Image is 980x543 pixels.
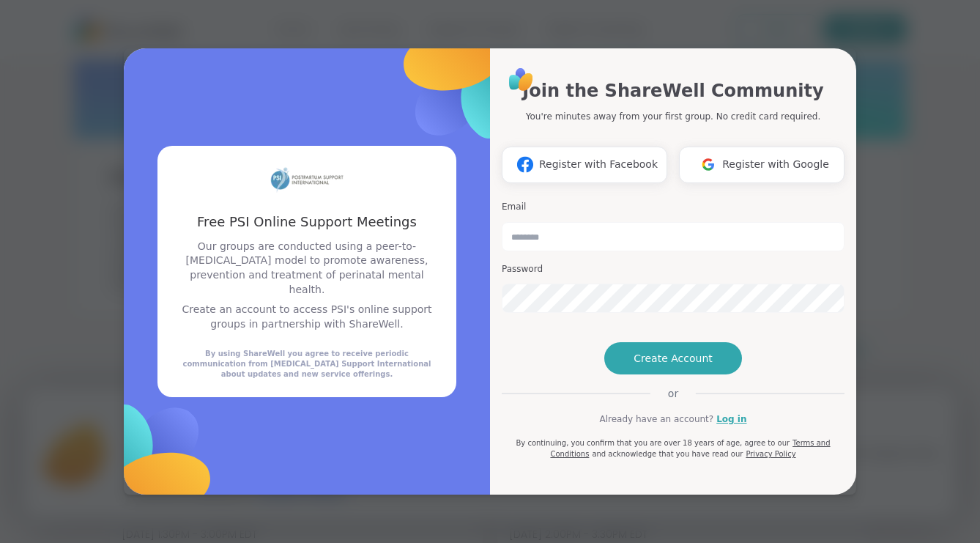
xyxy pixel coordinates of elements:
button: Register with Google [679,147,844,183]
span: By continuing, you confirm that you are over 18 years of age, agree to our [516,439,790,447]
a: Log in [716,413,746,426]
button: Create Account [604,342,742,374]
span: Already have an account? [599,413,713,426]
h1: Join the ShareWell Community [522,78,823,104]
p: You're minutes away from your first group. No credit card required. [526,110,820,123]
h3: Email [502,201,844,213]
p: Our groups are conducted using a peer-to-[MEDICAL_DATA] model to promote awareness, prevention an... [175,240,439,297]
div: By using ShareWell you agree to receive periodic communication from [MEDICAL_DATA] Support Intern... [175,349,439,380]
span: and acknowledge that you have read our [592,450,743,458]
a: Privacy Policy [746,450,795,458]
span: Register with Google [722,157,829,172]
img: ShareWell Logo [505,63,538,96]
img: partner logo [270,163,344,195]
p: Create an account to access PSI's online support groups in partnership with ShareWell. [175,303,439,331]
h3: Password [502,263,844,276]
span: or [650,386,696,401]
span: Create Account [634,351,713,366]
a: Terms and Conditions [550,439,830,458]
h3: Free PSI Online Support Meetings [175,213,439,231]
img: ShareWell Logomark [694,151,722,178]
img: ShareWell Logomark [511,151,539,178]
button: Register with Facebook [502,147,667,183]
span: Register with Facebook [539,157,658,172]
